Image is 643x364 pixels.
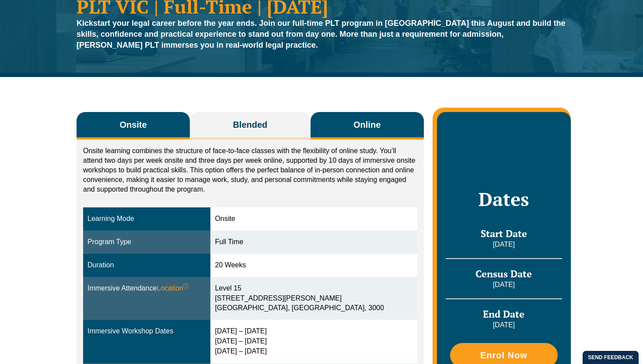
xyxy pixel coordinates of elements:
[480,351,528,360] span: Enrol Now
[87,260,206,270] div: Duration
[87,214,206,224] div: Learning Mode
[215,260,412,270] div: 20 Weeks
[183,283,189,289] sup: ⓘ
[87,237,206,247] div: Program Type
[446,280,562,290] p: [DATE]
[87,326,206,336] div: Immersive Workshop Dates
[215,237,412,247] div: Full Time
[446,188,562,210] h2: Dates
[233,119,267,131] span: Blended
[215,326,412,357] div: [DATE] – [DATE] [DATE] – [DATE] [DATE] – [DATE]
[83,146,417,194] p: Onsite learning combines the structure of face-to-face classes with the flexibility of online stu...
[481,227,527,240] span: Start Date
[446,320,562,330] p: [DATE]
[483,308,524,320] span: End Date
[157,283,189,294] span: Location
[87,283,206,294] div: Immersive Attendance
[215,283,412,314] div: Level 15 [STREET_ADDRESS][PERSON_NAME] [GEOGRAPHIC_DATA], [GEOGRAPHIC_DATA], 3000
[353,119,381,131] span: Online
[475,267,532,280] span: Census Date
[215,214,412,224] div: Onsite
[446,240,562,249] p: [DATE]
[119,119,147,131] span: Onsite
